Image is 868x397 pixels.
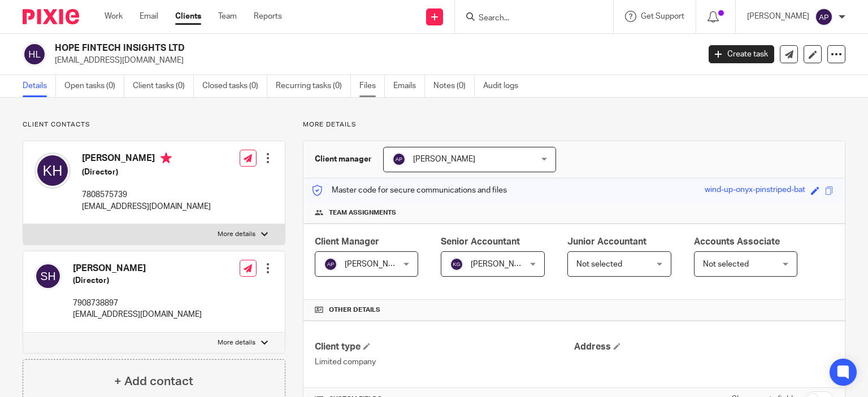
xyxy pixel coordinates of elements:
[450,258,463,271] img: svg%3E
[315,154,372,165] h3: Client manager
[709,45,774,63] a: Create task
[34,263,62,290] img: svg%3E
[478,14,579,24] input: Search
[140,11,158,22] a: Email
[329,208,396,217] span: Team assignments
[73,263,202,274] h4: [PERSON_NAME]
[82,167,211,178] h5: (Director)
[218,230,255,239] p: More details
[747,11,809,22] p: [PERSON_NAME]
[303,120,845,129] p: More details
[55,42,565,54] h2: HOPE FINTECH INSIGHTS LTD
[133,75,194,97] a: Client tasks (0)
[73,275,202,286] h5: (Director)
[315,356,574,368] p: Limited company
[441,237,520,246] span: Senior Accountant
[705,184,805,197] div: wind-up-onyx-pinstriped-bat
[576,260,622,268] span: Not selected
[393,75,425,97] a: Emails
[359,75,385,97] a: Files
[23,120,285,129] p: Client contacts
[23,75,56,97] a: Details
[433,75,475,97] a: Notes (0)
[312,185,507,196] p: Master code for secure communications and files
[413,155,475,163] span: [PERSON_NAME]
[82,152,211,167] h4: [PERSON_NAME]
[23,9,79,24] img: Pixie
[483,75,527,97] a: Audit logs
[324,258,337,271] img: svg%3E
[703,260,749,268] span: Not selected
[329,306,380,315] span: Other details
[254,11,282,22] a: Reports
[73,298,202,309] p: 7908738897
[315,237,379,246] span: Client Manager
[114,373,193,390] h4: + Add contact
[23,42,46,66] img: svg%3E
[105,11,123,22] a: Work
[315,341,574,353] h4: Client type
[815,8,833,26] img: svg%3E
[218,11,237,22] a: Team
[73,309,202,320] p: [EMAIL_ADDRESS][DOMAIN_NAME]
[345,260,407,268] span: [PERSON_NAME]
[641,12,684,20] span: Get Support
[567,237,646,246] span: Junior Accountant
[64,75,124,97] a: Open tasks (0)
[160,152,172,164] i: Primary
[694,237,780,246] span: Accounts Associate
[471,260,533,268] span: [PERSON_NAME]
[218,338,255,347] p: More details
[202,75,267,97] a: Closed tasks (0)
[55,55,692,66] p: [EMAIL_ADDRESS][DOMAIN_NAME]
[276,75,351,97] a: Recurring tasks (0)
[34,152,71,189] img: svg%3E
[82,189,211,200] p: 7808575739
[392,152,406,166] img: svg%3E
[82,201,211,212] p: [EMAIL_ADDRESS][DOMAIN_NAME]
[175,11,201,22] a: Clients
[574,341,834,353] h4: Address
